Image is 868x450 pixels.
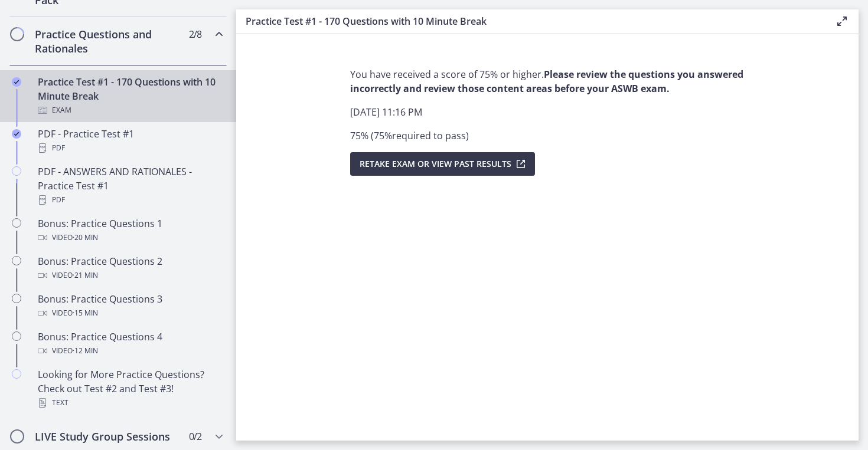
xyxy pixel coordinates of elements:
div: Video [38,306,222,320]
span: · 21 min [73,268,98,283]
button: Retake Exam OR View Past Results [350,152,535,176]
div: PDF [38,141,222,155]
div: PDF - Practice Test #1 [38,127,222,155]
span: · 20 min [73,231,98,245]
span: 2 / 8 [189,27,201,41]
h2: LIVE Study Group Sessions [35,429,179,444]
div: PDF [38,193,222,207]
div: Video [38,268,222,283]
i: Completed [12,129,21,139]
div: Bonus: Practice Questions 4 [38,330,222,358]
div: Text [38,396,222,410]
div: Practice Test #1 - 170 Questions with 10 Minute Break [38,75,222,117]
div: Bonus: Practice Questions 1 [38,216,222,245]
span: 0 / 2 [189,429,201,444]
div: Bonus: Practice Questions 2 [38,254,222,283]
h2: Practice Questions and Rationales [35,27,179,55]
span: · 12 min [73,344,98,358]
div: Video [38,344,222,358]
span: Retake Exam OR View Past Results [360,157,511,171]
p: You have received a score of 75% or higher. [350,67,745,96]
span: 75 % ( 75 % required to pass ) [350,129,469,142]
div: Video [38,231,222,245]
div: PDF - ANSWERS AND RATIONALES - Practice Test #1 [38,165,222,207]
i: Completed [12,77,21,87]
div: Exam [38,103,222,117]
span: [DATE] 11:16 PM [350,106,422,119]
div: Bonus: Practice Questions 3 [38,292,222,320]
span: · 15 min [73,306,98,320]
div: Looking for More Practice Questions? Check out Test #2 and Test #3! [38,367,222,410]
strong: Please review the questions you answered incorrectly and review those content areas before your A... [350,68,743,95]
h3: Practice Test #1 - 170 Questions with 10 Minute Break [246,14,816,28]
